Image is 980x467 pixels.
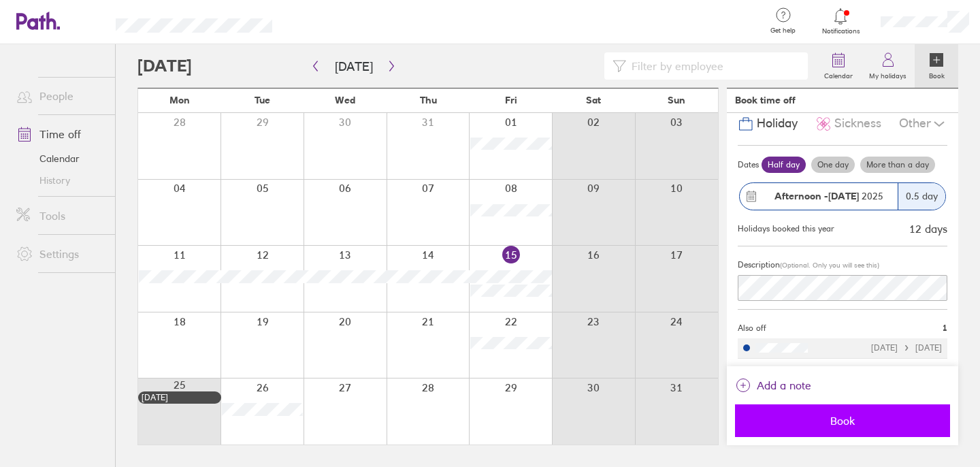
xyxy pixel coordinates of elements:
[324,55,384,78] button: [DATE]
[898,183,945,210] div: 0.5 day
[738,176,947,217] button: Afternoon -[DATE] 20250.5 day
[915,44,958,88] a: Book
[142,393,218,402] div: [DATE]
[921,68,953,80] label: Book
[757,116,798,131] span: Holiday
[871,343,942,353] div: [DATE] [DATE]
[169,95,190,106] span: Mon
[860,157,935,173] label: More than a day
[834,116,881,131] span: Sickness
[735,404,950,437] button: Book
[861,68,915,80] label: My holidays
[738,259,780,270] span: Description
[5,120,115,148] a: Time off
[738,160,759,170] span: Dates
[762,157,806,173] label: Half day
[255,95,270,106] span: Tue
[735,95,796,106] div: Book time off
[861,44,915,88] a: My holidays
[420,95,437,106] span: Thu
[780,261,879,270] span: (Optional. Only you will see this)
[757,374,811,396] span: Add a note
[761,27,805,35] span: Get help
[5,240,115,268] a: Settings
[5,82,115,110] a: People
[5,148,115,170] a: Calendar
[816,68,861,80] label: Calendar
[5,170,115,191] a: History
[816,44,861,88] a: Calendar
[774,190,828,202] strong: Afternoon -
[899,111,947,137] div: Other
[819,7,863,35] a: Notifications
[5,202,115,229] a: Tools
[738,224,834,233] div: Holidays booked this year
[586,95,601,106] span: Sat
[735,374,811,396] button: Add a note
[738,323,766,333] span: Also off
[774,191,883,202] span: 2025
[909,223,947,235] div: 12 days
[943,323,947,333] span: 1
[811,157,855,173] label: One day
[505,95,517,106] span: Fri
[819,27,863,35] span: Notifications
[626,53,800,79] input: Filter by employee
[668,95,685,106] span: Sun
[828,190,859,202] strong: [DATE]
[335,95,355,106] span: Wed
[745,415,941,427] span: Book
